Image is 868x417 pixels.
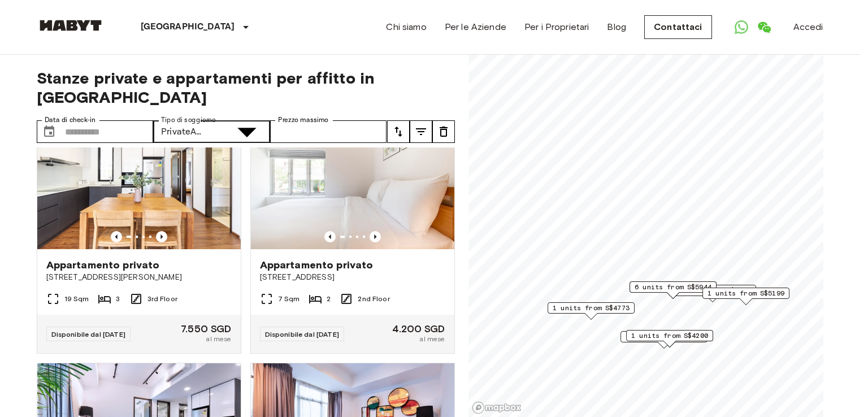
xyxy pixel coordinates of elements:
span: 1 units from S$4190 [626,332,702,342]
span: Appartamento privato [46,258,160,272]
a: Per le Aziende [445,20,506,34]
span: 19 Sqm [64,294,89,304]
div: Map marker [548,302,635,320]
label: Tipo di soggiorno [161,115,216,125]
span: 1 units from S$4841 [674,285,751,296]
button: tune [432,120,455,143]
div: Map marker [626,330,713,347]
div: Map marker [620,331,708,349]
span: 1 units from S$5199 [708,288,784,298]
span: Disponibile dal [DATE] [265,330,339,338]
span: [STREET_ADDRESS] [260,272,445,283]
span: [STREET_ADDRESS][PERSON_NAME] [46,272,232,283]
button: Previous image [156,231,167,242]
img: Marketing picture of unit SG-01-054-001-01 [251,114,454,249]
a: Open WeChat [753,16,775,38]
span: 1 units from S$4200 [631,331,708,341]
span: 2nd Floor [358,294,389,304]
span: 3 [116,294,120,304]
span: Disponibile dal [DATE] [51,330,125,338]
p: [GEOGRAPHIC_DATA] [141,20,235,34]
div: Map marker [669,285,756,302]
span: 4.200 SGD [392,324,445,334]
span: 1 units from S$4773 [553,303,630,313]
button: tune [387,120,410,143]
span: 7 Sqm [278,294,300,304]
a: Mapbox logo [472,401,522,414]
span: Appartamento privato [260,258,374,272]
a: Accedi [793,20,823,34]
a: Blog [607,20,626,34]
div: PrivateApartment [153,120,224,143]
button: Previous image [370,231,381,242]
button: Choose date [38,120,60,143]
span: 7.550 SGD [181,324,231,334]
a: Open WhatsApp [730,16,753,38]
button: Previous image [324,231,336,242]
a: Contattaci [644,15,712,39]
div: Map marker [702,288,789,305]
img: Marketing picture of unit SG-01-002-003-01 [37,114,241,249]
a: Chi siamo [386,20,426,34]
button: tune [410,120,432,143]
span: al mese [206,334,231,344]
span: Stanze private e appartamenti per affitto in [GEOGRAPHIC_DATA] [37,68,455,107]
span: 2 [327,294,331,304]
label: Data di check-in [45,115,96,125]
span: 6 units from S$5944 [635,282,711,292]
button: Previous image [111,231,122,242]
a: Per i Proprietari [524,20,589,34]
label: Prezzo massimo [278,115,328,125]
div: Map marker [630,281,717,299]
img: Habyt [37,20,105,31]
span: 3rd Floor [147,294,177,304]
span: al mese [419,334,445,344]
